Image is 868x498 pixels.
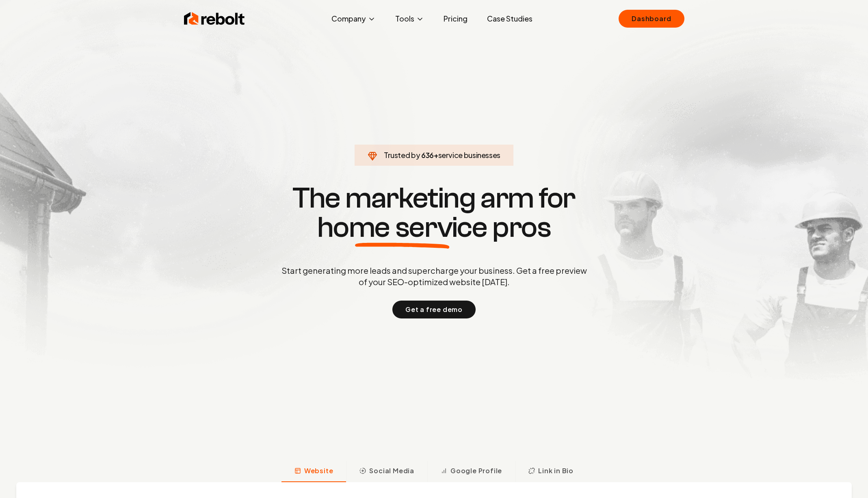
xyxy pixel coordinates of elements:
span: + [434,150,438,160]
span: Social Media [369,466,414,476]
button: Get a free demo [392,301,476,318]
span: Website [304,466,333,476]
a: Case Studies [481,11,539,27]
span: service businesses [438,150,501,160]
h1: The marketing arm for pros [239,184,629,242]
button: Company [325,11,382,27]
span: home service [317,213,487,242]
button: Link in Bio [515,461,587,482]
span: Trusted by [384,150,420,160]
img: Rebolt Logo [184,11,245,27]
span: 636 [421,149,434,161]
a: Dashboard [619,10,684,28]
button: Social Media [346,461,427,482]
span: Google Profile [450,466,502,476]
button: Tools [389,11,431,27]
span: Link in Bio [538,466,574,476]
button: Website [281,461,346,482]
p: Start generating more leads and supercharge your business. Get a free preview of your SEO-optimiz... [280,265,589,288]
button: Google Profile [427,461,515,482]
a: Pricing [437,11,474,27]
